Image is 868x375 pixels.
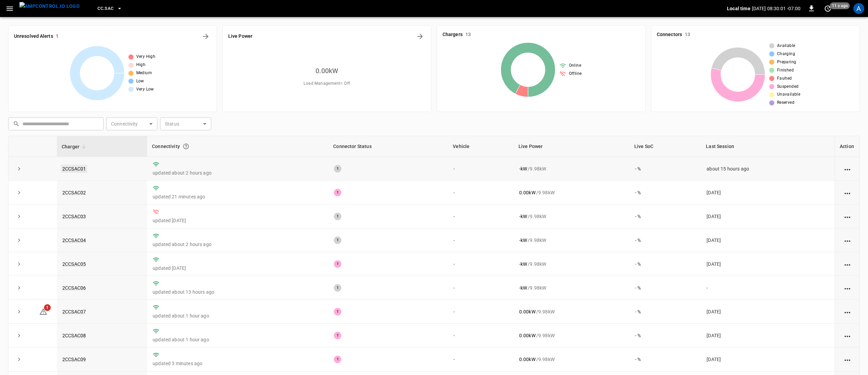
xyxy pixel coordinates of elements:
div: 1 [334,165,341,173]
div: action cell options [843,284,852,291]
th: Live SoC [630,136,701,157]
td: - % [630,252,701,276]
button: expand row [14,330,24,341]
div: profile-icon [853,3,864,14]
button: Connection between the charger and our software. [180,140,192,152]
span: High [136,62,146,68]
td: - % [630,157,701,181]
a: 2CCSAC05 [62,261,86,267]
p: 0.00 kW [519,356,536,363]
button: expand row [14,164,24,174]
p: updated about 1 hour ago [153,336,323,343]
div: / 9.98 kW [519,165,624,172]
td: - % [630,181,701,205]
td: [DATE] [701,324,835,347]
td: [DATE] [701,252,835,276]
span: 11 s ago [830,2,850,9]
span: Preparing [777,59,796,66]
td: - [448,300,514,324]
a: 2CCSAC08 [62,333,86,338]
p: 0.00 kW [519,189,536,196]
td: about 15 hours ago [701,157,835,181]
div: 1 [334,308,341,315]
div: Connectivity [152,140,324,152]
div: action cell options [843,356,852,363]
td: [DATE] [701,228,835,252]
td: - % [630,228,701,252]
div: / 9.98 kW [519,356,624,363]
h6: Live Power [228,33,252,40]
p: - kW [519,237,527,244]
div: action cell options [843,332,852,339]
h6: Connectors [657,31,682,38]
p: - kW [519,213,527,220]
p: Local time [727,5,750,12]
td: [DATE] [701,300,835,324]
span: Online [569,62,581,69]
a: 2CCSAC09 [62,357,86,362]
div: action cell options [843,308,852,315]
button: expand row [14,259,24,269]
td: - [448,347,514,371]
p: updated [DATE] [153,217,323,224]
p: updated about 1 hour ago [153,312,323,319]
td: - [448,181,514,205]
div: 1 [334,260,341,268]
th: Connector Status [328,136,448,157]
td: - [701,276,835,300]
button: expand row [14,235,24,245]
td: - % [630,205,701,228]
td: - [448,228,514,252]
th: Live Power [514,136,630,157]
button: All Alerts [200,31,211,42]
button: CC.SAC [95,2,125,15]
div: / 9.98 kW [519,332,624,339]
span: Medium [136,70,152,77]
a: 2CCSAC02 [62,190,86,195]
div: / 9.98 kW [519,237,624,244]
div: / 9.98 kW [519,213,624,220]
td: - [448,324,514,347]
a: 2CCSAC01 [61,165,87,173]
div: 1 [334,332,341,339]
p: - kW [519,284,527,291]
span: Low [136,78,144,85]
p: updated about 2 hours ago [153,169,323,176]
td: [DATE] [701,205,835,228]
p: - kW [519,165,527,172]
span: Faulted [777,75,792,82]
span: 1 [44,304,51,311]
a: 1 [39,309,47,314]
p: 0.00 kW [519,308,536,315]
img: ampcontrol.io logo [19,2,80,11]
span: Very Low [136,86,154,93]
div: action cell options [843,213,852,220]
button: set refresh interval [822,3,833,14]
span: Offline [569,70,582,77]
span: Finished [777,67,794,74]
div: / 9.98 kW [519,284,624,291]
div: 1 [334,189,341,196]
div: / 9.98 kW [519,189,624,196]
div: / 9.98 kW [519,261,624,267]
a: 2CCSAC03 [62,214,86,219]
td: - % [630,276,701,300]
div: 1 [334,213,341,220]
div: / 9.98 kW [519,308,624,315]
a: 2CCSAC06 [62,285,86,291]
span: Charging [777,51,795,58]
div: action cell options [843,261,852,267]
td: - [448,252,514,276]
div: action cell options [843,165,852,172]
th: Last Session [701,136,835,157]
button: expand row [14,187,24,198]
div: 1 [334,284,341,292]
span: Suspended [777,83,799,90]
span: Reserved [777,99,794,106]
td: - [448,205,514,228]
td: - [448,157,514,181]
div: 1 [334,237,341,244]
h6: 13 [465,31,471,38]
h6: 13 [685,31,690,38]
span: Load Management = Off [304,80,350,87]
